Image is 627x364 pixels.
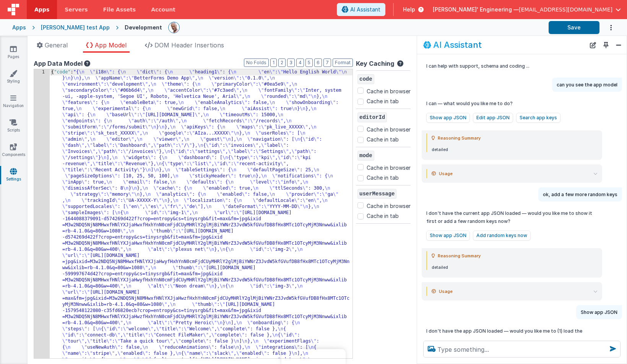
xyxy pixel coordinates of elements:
[403,6,415,13] span: Help
[432,147,598,152] p: detailed
[278,58,286,67] button: 2
[439,287,453,296] span: Usage
[12,24,26,31] div: Apps
[296,58,304,67] button: 4
[438,133,481,143] span: Reasoning Summary
[125,24,162,31] div: Development
[426,62,598,70] p: I can help with support, schema and coding ...
[270,58,277,67] button: 1
[367,212,399,220] label: Cache in tab
[516,113,560,123] button: Search app keys
[614,40,624,50] button: Close
[350,6,380,13] span: AI Assistant
[244,58,269,67] button: No Folds
[169,22,179,33] img: 11ac31fe5dc3d0eff3fbbbf7b26fa6e1
[367,174,399,182] label: Cache in tab
[433,40,482,49] h2: AI Assistant
[357,189,396,199] span: userMessage
[367,97,399,105] label: Cache in tab
[65,6,88,13] span: Servers
[41,24,110,31] div: [PERSON_NAME] test App
[357,151,374,161] span: mode
[34,59,353,68] div: App Data Model
[337,3,385,16] button: AI Assistant
[439,169,453,178] span: Usage
[543,190,617,198] p: ok, add a few more random keys
[581,308,617,316] p: Show app JSON
[95,41,127,49] span: App Model
[473,231,531,240] button: Add random keys now
[426,209,598,225] p: I don't have the current app JSON loaded — would you like me to show it first or add a few random...
[599,20,615,36] button: Options
[367,162,411,172] label: Cache in browser
[357,74,374,84] span: code
[314,58,322,67] button: 6
[426,113,470,123] button: Show app JSON
[367,135,399,143] label: Cache in tab
[588,40,598,50] button: New Chat
[103,6,136,13] span: File Assets
[519,6,612,13] span: [EMAIL_ADDRESS][DOMAIN_NAME]
[426,327,598,351] p: I don't have the app JSON loaded — would you like me to (1) load the current app JSON, (2) create...
[367,201,411,210] label: Cache in browser
[432,287,598,296] summary: Usage
[287,58,295,67] button: 3
[367,86,411,95] label: Cache in browser
[432,265,598,270] p: detailed
[305,58,313,67] button: 5
[323,58,331,67] button: 7
[426,99,598,107] p: I can — what would you like me to do?
[356,60,394,67] h4: Key Caching
[426,231,470,240] button: Show app JSON
[557,81,617,89] p: can you see the app model
[34,6,49,13] span: Apps
[357,112,387,122] span: editorId
[433,6,519,13] span: [PERSON_NAME]' Engineering —
[438,251,481,260] span: Reasoning Summary
[45,41,68,49] span: General
[601,40,611,50] button: Toggle Pin
[154,41,224,49] span: DOM Header Insertions
[473,113,513,123] button: Edit app JSON
[432,169,598,178] summary: Usage
[433,6,621,13] button: [PERSON_NAME]' Engineering — [EMAIL_ADDRESS][DOMAIN_NAME]
[549,21,599,34] button: Save
[333,58,353,67] button: Format
[367,124,411,133] label: Cache in browser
